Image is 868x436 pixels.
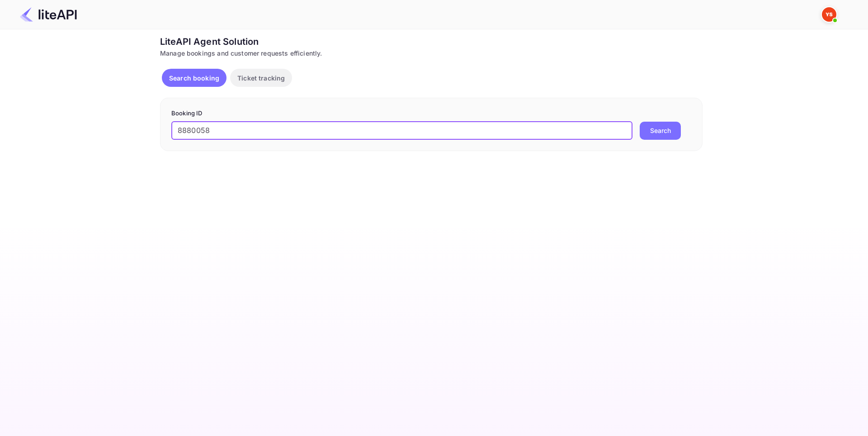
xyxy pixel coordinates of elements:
[169,73,219,83] p: Search booking
[640,122,681,140] button: Search
[171,122,632,140] input: Enter Booking ID (e.g., 63782194)
[160,35,703,48] div: LiteAPI Agent Solution
[20,7,77,22] img: LiteAPI Logo
[160,48,703,58] div: Manage bookings and customer requests efficiently.
[822,7,836,22] img: Yandex Support
[237,73,285,83] p: Ticket tracking
[171,109,691,118] p: Booking ID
